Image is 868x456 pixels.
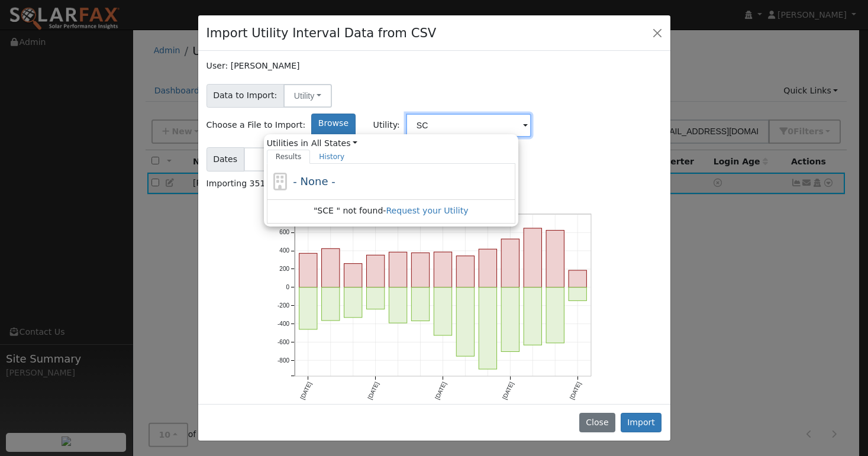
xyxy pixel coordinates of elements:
[411,253,429,287] rect: onclick=""
[299,253,317,287] rect: onclick=""
[386,206,468,215] a: Request your Utility
[283,84,332,108] button: Utility
[479,249,496,287] rect: onclick=""
[299,381,312,400] text: [DATE]
[277,302,289,309] text: -200
[366,287,384,309] rect: onclick=""
[456,256,474,287] rect: onclick=""
[569,287,586,301] rect: onclick=""
[383,206,468,215] span: -
[206,177,662,190] div: Importing 35136 data points
[279,247,289,254] text: 400
[206,147,244,172] span: Dates
[277,321,289,327] text: -400
[411,287,429,321] rect: onclick=""
[649,24,666,41] button: Close
[206,24,437,43] h4: Import Utility Interval Data from CSV
[299,287,317,329] rect: onclick=""
[434,252,451,287] rect: onclick=""
[322,287,340,321] rect: onclick=""
[206,119,306,131] span: Choose a File to Import:
[579,413,615,433] button: Close
[267,150,311,164] a: Results
[314,206,383,215] span: "SCE " not found
[206,60,300,72] label: User: [PERSON_NAME]
[277,357,289,364] text: -800
[311,137,357,150] a: All States
[311,114,355,137] label: Browse
[310,150,353,164] a: History
[389,252,406,287] rect: onclick=""
[279,229,289,235] text: 600
[434,381,447,400] text: [DATE]
[569,381,582,400] text: [DATE]
[501,381,515,400] text: [DATE]
[344,264,362,287] rect: onclick=""
[546,287,564,343] rect: onclick=""
[293,175,335,187] span: - None -
[344,287,362,318] rect: onclick=""
[286,284,289,290] text: 0
[267,137,515,150] span: Utilities in
[501,239,519,287] rect: onclick=""
[322,248,340,287] rect: onclick=""
[366,381,380,400] text: [DATE]
[206,84,284,108] span: Data to Import:
[456,287,474,356] rect: onclick=""
[366,255,384,287] rect: onclick=""
[524,287,541,345] rect: onclick=""
[279,266,289,272] text: 200
[406,114,531,137] input: Select a Utility
[621,413,662,433] button: Import
[546,230,564,287] rect: onclick=""
[277,339,289,345] text: -600
[569,270,586,287] rect: onclick=""
[389,287,406,323] rect: onclick=""
[373,119,400,131] span: Utility:
[479,287,496,369] rect: onclick=""
[501,287,519,352] rect: onclick=""
[434,287,451,335] rect: onclick=""
[524,228,541,287] rect: onclick=""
